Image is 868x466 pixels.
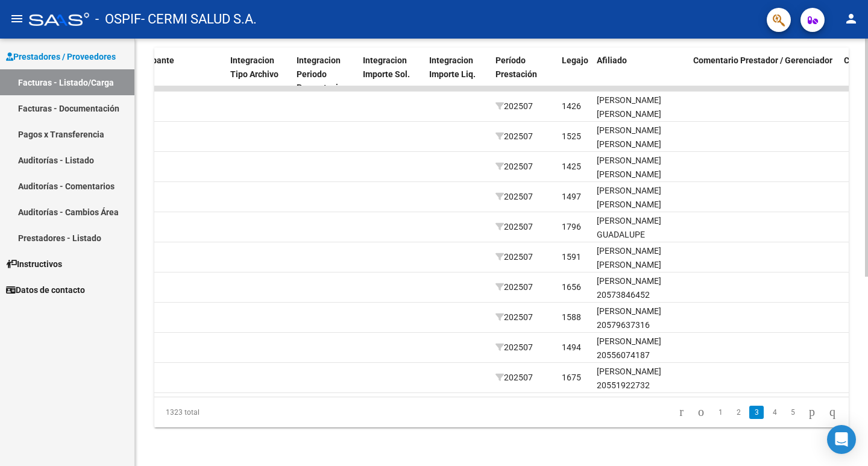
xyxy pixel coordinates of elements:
a: 5 [785,406,800,419]
datatable-header-cell: Integracion Tipo Archivo [225,48,292,101]
li: page 4 [766,402,784,423]
span: Datos de contacto [6,283,85,297]
a: 4 [767,406,782,419]
div: 1425 [562,160,581,174]
div: [PERSON_NAME] [PERSON_NAME] 20498849688 [597,154,684,195]
a: go to previous page [693,406,709,419]
span: Prestadores / Proveedores [6,50,116,63]
span: - OSPIF [95,6,141,33]
a: 3 [749,406,764,419]
div: [PERSON_NAME] GUADALUPE 23555877684 [597,214,684,255]
div: 1494 [562,341,581,354]
div: 1796 [562,220,581,234]
div: 1426 [562,99,581,113]
mat-icon: person [844,11,858,26]
div: 1497 [562,190,581,204]
span: - CERMI SALUD S.A. [141,6,257,33]
div: 1588 [562,310,581,324]
datatable-header-cell: Legajo [557,48,592,101]
a: 2 [731,406,746,419]
div: [PERSON_NAME] [PERSON_NAME] 20561229814 [597,93,684,134]
span: Afiliado [597,55,627,65]
div: 1656 [562,280,581,294]
span: Legajo [562,55,588,65]
div: 1591 [562,250,581,264]
datatable-header-cell: Afiliado [592,48,688,101]
span: Integracion Tipo Archivo [230,55,278,79]
span: Instructivos [6,257,62,271]
a: go to last page [824,406,841,419]
span: 202507 [495,101,533,111]
span: 202507 [495,222,533,231]
span: 202507 [495,252,533,262]
span: Integracion Importe Liq. [429,55,476,79]
span: Integracion Periodo Presentacion [297,55,348,93]
span: Período Prestación [495,55,537,79]
span: 202507 [495,192,533,201]
div: Open Intercom Messenger [827,425,856,454]
div: [PERSON_NAME] 20579637316 [597,304,684,332]
a: go to first page [674,406,689,419]
span: Integracion Importe Sol. [363,55,410,79]
a: go to next page [804,406,820,419]
div: [PERSON_NAME] 20551922732 [597,365,684,392]
div: [PERSON_NAME] 20573846452 [597,274,684,302]
li: page 5 [784,402,802,423]
span: 202507 [495,373,533,382]
li: page 1 [711,402,729,423]
a: 1 [713,406,728,419]
datatable-header-cell: Integracion Importe Sol. [358,48,424,101]
div: [PERSON_NAME] [PERSON_NAME] 27556775112 [597,124,684,165]
datatable-header-cell: Período Prestación [491,48,557,101]
div: 1323 total [154,397,291,427]
div: [PERSON_NAME] [PERSON_NAME] 27575422913 [597,244,684,285]
span: 202507 [495,342,533,352]
datatable-header-cell: Integracion Periodo Presentacion [292,48,358,101]
li: page 2 [729,402,747,423]
li: page 3 [747,402,766,423]
span: 202507 [495,131,533,141]
span: 202507 [495,282,533,292]
div: [PERSON_NAME] 20556074187 [597,335,684,362]
span: 202507 [495,312,533,322]
div: 1525 [562,130,581,143]
div: 1675 [562,371,581,385]
mat-icon: menu [10,11,24,26]
span: 202507 [495,162,533,171]
datatable-header-cell: Integracion Importe Liq. [424,48,491,101]
datatable-header-cell: Comentario Prestador / Gerenciador [688,48,839,101]
span: Comentario Prestador / Gerenciador [693,55,832,65]
datatable-header-cell: Comprobante [117,48,225,101]
div: [PERSON_NAME] [PERSON_NAME] 27571643427 [597,184,684,225]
